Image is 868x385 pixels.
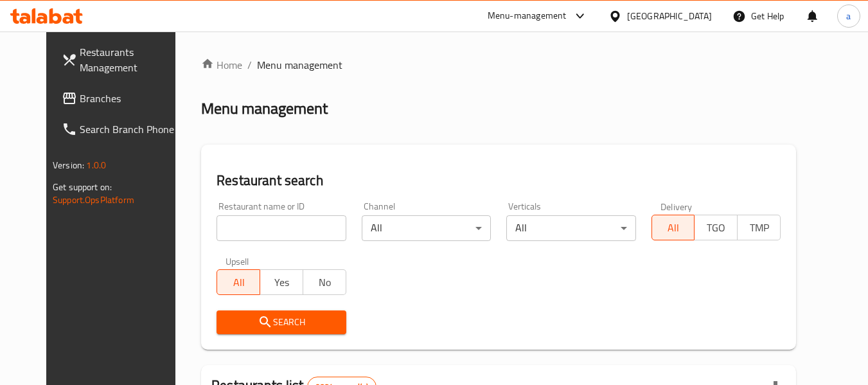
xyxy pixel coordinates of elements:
button: All [651,215,695,240]
div: All [506,215,635,241]
input: Search for restaurant name or ID.. [217,215,346,241]
button: All [217,269,260,295]
span: Menu management [257,57,342,73]
div: Menu-management [488,8,567,24]
button: No [303,269,346,295]
span: 1.0.0 [86,157,106,174]
span: TGO [700,219,732,237]
button: Search [217,310,346,334]
span: a [846,9,851,23]
span: Get support on: [53,179,112,195]
span: Branches [80,91,181,106]
nav: breadcrumb [201,57,796,73]
span: No [308,273,341,292]
button: TGO [694,215,738,240]
span: Restaurants Management [80,44,181,75]
span: TMP [743,219,775,237]
span: All [657,219,690,237]
div: [GEOGRAPHIC_DATA] [627,9,712,23]
a: Home [201,57,242,73]
span: Version: [53,157,84,174]
label: Delivery [660,202,693,211]
h2: Restaurant search [217,171,781,190]
a: Support.OpsPlatform [53,192,134,208]
a: Search Branch Phone [51,114,191,145]
button: Yes [260,269,303,295]
label: Upsell [226,256,249,265]
span: All [222,273,255,292]
button: TMP [737,215,781,240]
span: Yes [265,273,298,292]
div: All [362,215,491,241]
span: Search [227,314,335,330]
a: Branches [51,83,191,114]
a: Restaurants Management [51,37,191,83]
span: Search Branch Phone [80,121,181,137]
li: / [247,57,252,73]
h2: Menu management [201,98,328,119]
